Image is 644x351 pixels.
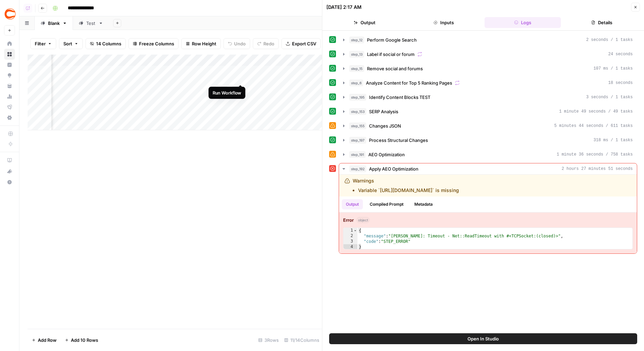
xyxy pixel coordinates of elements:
[59,38,83,49] button: Sort
[4,8,16,20] img: Covers Logo
[139,40,174,47] span: Freeze Columns
[369,94,430,101] span: Identify Content Blocks TEST
[30,38,56,49] button: Filter
[263,40,274,47] span: Redo
[485,17,561,28] button: Logs
[292,40,316,47] span: Export CSV
[234,40,246,47] span: Undo
[586,94,633,100] span: 3 seconds / 1 tasks
[339,63,637,74] button: 107 ms / 1 tasks
[86,38,126,49] button: 14 Columns
[594,137,633,143] span: 318 ms / 1 tasks
[343,239,357,244] div: 3
[343,228,357,233] div: 1
[4,155,15,166] a: AirOps Academy
[369,165,418,172] span: Apply AEO Optimization
[224,38,250,49] button: Undo
[4,38,15,49] a: Home
[343,217,354,223] strong: Error
[329,333,637,344] button: Open In Studio
[343,233,357,239] div: 2
[48,20,60,27] div: Blank
[349,65,364,72] span: step_15
[349,108,366,115] span: step_153
[353,177,459,194] div: Warnings
[28,335,61,346] button: Add Row
[339,163,637,174] button: 2 hours 27 minutes 51 seconds
[339,149,637,160] button: 1 minute 36 seconds / 758 tasks
[339,106,637,117] button: 1 minute 49 seconds / 49 tasks
[559,108,633,115] span: 1 minute 49 seconds / 49 tasks
[366,199,408,209] button: Compiled Prompt
[61,335,102,346] button: Add 10 Rows
[4,166,15,176] div: What's new?
[38,337,57,343] span: Add Row
[339,135,637,146] button: 318 ms / 1 tasks
[4,59,15,70] a: Insights
[369,137,428,144] span: Process Structural Changes
[339,120,637,131] button: 5 minutes 44 seconds / 611 tasks
[562,166,633,172] span: 2 hours 27 minutes 51 seconds
[4,70,15,81] a: Opportunities
[339,175,637,253] div: 2 hours 27 minutes 51 seconds
[349,137,366,144] span: step_197
[349,51,364,58] span: step_13
[253,38,279,49] button: Redo
[73,16,109,30] a: Test
[4,112,15,123] a: Settings
[349,36,364,43] span: step_12
[349,94,366,101] span: step_195
[368,151,405,158] span: AEO Optimization
[192,40,216,47] span: Row Height
[35,16,73,30] a: Blank
[4,102,15,113] a: Flightpath
[369,108,398,115] span: SERP Analysis
[349,79,363,86] span: step_6
[594,65,633,72] span: 107 ms / 1 tasks
[213,89,241,96] div: Run Workflow
[349,151,366,158] span: step_191
[4,49,15,60] a: Browse
[35,40,46,47] span: Filter
[367,65,423,72] span: Remove social and forums
[339,77,637,88] button: 18 seconds
[4,166,15,177] button: What's new?
[608,80,633,86] span: 18 seconds
[339,49,637,60] button: 24 seconds
[369,122,401,129] span: Changes JSON
[405,17,482,28] button: Inputs
[339,92,637,103] button: 3 seconds / 1 tasks
[367,36,417,43] span: Perform Google Search
[4,5,15,23] button: Workspace: Covers
[586,37,633,43] span: 2 seconds / 1 tasks
[128,38,179,49] button: Freeze Columns
[281,335,322,346] div: 11/14 Columns
[343,244,357,250] div: 4
[339,34,637,45] button: 2 seconds / 1 tasks
[554,123,633,129] span: 5 minutes 44 seconds / 611 tasks
[356,217,370,223] span: object
[326,17,403,28] button: Output
[349,122,366,129] span: step_155
[467,335,499,342] span: Open In Studio
[63,40,72,47] span: Sort
[181,38,221,49] button: Row Height
[557,151,633,158] span: 1 minute 36 seconds / 758 tasks
[256,335,281,346] div: 3 Rows
[326,4,362,11] div: [DATE] 2:17 AM
[367,51,415,58] span: Label if social or forum
[410,199,437,209] button: Metadata
[96,40,121,47] span: 14 Columns
[4,81,15,91] a: Your Data
[349,165,366,172] span: step_192
[366,79,452,86] span: Analyze Content for Top 5 Ranking Pages
[608,51,633,57] span: 24 seconds
[281,38,321,49] button: Export CSV
[86,20,96,27] div: Test
[342,199,363,209] button: Output
[4,177,15,188] button: Help + Support
[358,187,459,194] li: Variable `[URL][DOMAIN_NAME]` is missing
[353,228,357,233] span: Toggle code folding, rows 1 through 4
[71,337,98,343] span: Add 10 Rows
[4,91,15,102] a: Usage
